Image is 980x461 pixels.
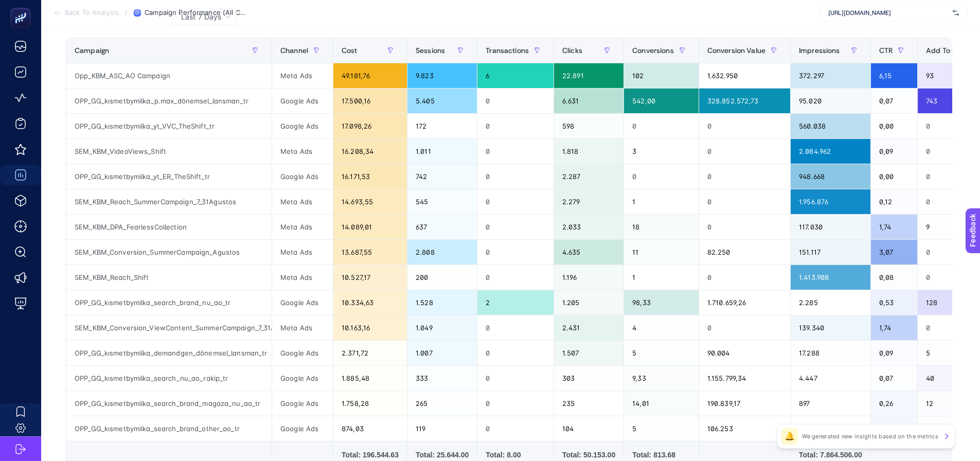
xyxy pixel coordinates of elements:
[333,139,407,164] div: 16.208,34
[554,341,623,365] div: 1.507
[6,3,39,11] span: Feedback
[871,164,917,189] div: 0,00
[624,416,699,441] div: 5
[333,189,407,214] div: 14.693,55
[699,114,790,138] div: 0
[477,139,554,164] div: 0
[624,189,699,214] div: 1
[562,46,582,55] span: Clicks
[477,290,554,315] div: 2
[554,315,623,340] div: 2.431
[66,215,272,239] div: SEM_KBM_DPA_FearlessCollection
[554,114,623,138] div: 598
[477,315,554,340] div: 0
[791,416,870,441] div: 333
[624,391,699,416] div: 14,01
[926,46,970,55] span: Add To Carts
[554,290,623,315] div: 1.205
[477,88,554,113] div: 0
[477,189,554,214] div: 0
[624,240,699,264] div: 11
[272,114,333,138] div: Google Ads
[407,63,477,88] div: 9.823
[871,189,917,214] div: 0,12
[407,164,477,189] div: 742
[699,63,790,88] div: 1.632.950
[272,215,333,239] div: Meta Ads
[477,265,554,290] div: 0
[272,139,333,164] div: Meta Ads
[624,215,699,239] div: 18
[953,8,959,18] img: svg%3e
[699,265,790,290] div: 0
[554,164,623,189] div: 2.287
[66,315,272,340] div: SEM_KBM_Conversion_ViewContent_SummerCampaign_7_31Agustos
[791,341,870,365] div: 17.288
[416,46,445,55] span: Sessions
[66,416,272,441] div: OPP_GG_kısmetbymilka_search_brand_other_ao_tr
[407,88,477,113] div: 5.405
[333,315,407,340] div: 10.163,16
[66,164,272,189] div: OPP_GG_kısmetbymilka_yt_ER_TheShift_tr
[624,139,699,164] div: 3
[871,341,917,365] div: 0,09
[699,366,790,391] div: 1.155.799,34
[333,366,407,391] div: 1.885,48
[624,63,699,88] div: 102
[416,450,469,460] div: Total: 25.644.00
[333,290,407,315] div: 10.334,63
[407,265,477,290] div: 200
[477,63,554,88] div: 6
[699,164,790,189] div: 0
[407,290,477,315] div: 1.528
[791,265,870,290] div: 1.413.908
[799,450,862,460] div: Total: 7.864.506.00
[791,139,870,164] div: 2.084.962
[871,215,917,239] div: 1,74
[272,315,333,340] div: Meta Ads
[871,391,917,416] div: 0,26
[272,63,333,88] div: Meta Ads
[699,189,790,214] div: 0
[477,416,554,441] div: 0
[554,265,623,290] div: 1.196
[66,341,272,365] div: OPP_GG_kısmetbymilka_demandgen_dönemsel_lansman_tr
[791,315,870,340] div: 139.340
[342,450,399,460] div: Total: 196.544.63
[791,290,870,315] div: 2.285
[333,215,407,239] div: 14.089,01
[272,290,333,315] div: Google Ads
[407,189,477,214] div: 545
[66,189,272,214] div: SEM_KBM_Reach_SummerCampaign_7_31Agustos
[407,341,477,365] div: 1.007
[791,240,870,264] div: 151.117
[699,88,790,113] div: 328.852.572,73
[66,88,272,113] div: OPP_GG_kısmetbymilka_p.max_dönemsel_lansman_tr
[624,315,699,340] div: 4
[624,88,699,113] div: 542,00
[632,450,690,460] div: Total: 813.68
[624,366,699,391] div: 9,33
[699,139,790,164] div: 0
[477,240,554,264] div: 0
[333,240,407,264] div: 13.687,55
[699,391,790,416] div: 190.839,17
[333,88,407,113] div: 17.500,16
[66,366,272,391] div: OPP_GG_kısmetbymilka_search_nu_ao_rakip_tr
[554,240,623,264] div: 4.635
[65,9,119,17] span: Back To Analysis
[407,139,477,164] div: 1.011
[181,12,221,22] span: Last 7 Days
[407,114,477,138] div: 172
[871,315,917,340] div: 1,74
[407,240,477,264] div: 2.808
[333,265,407,290] div: 10.527,17
[477,114,554,138] div: 0
[624,114,699,138] div: 0
[272,189,333,214] div: Meta Ads
[66,391,272,416] div: OPP_GG_kısmetbymilka_search_brand_magaza_nu_ao_tr
[871,63,917,88] div: 6,15
[624,341,699,365] div: 5
[333,416,407,441] div: 874,03
[477,341,554,365] div: 0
